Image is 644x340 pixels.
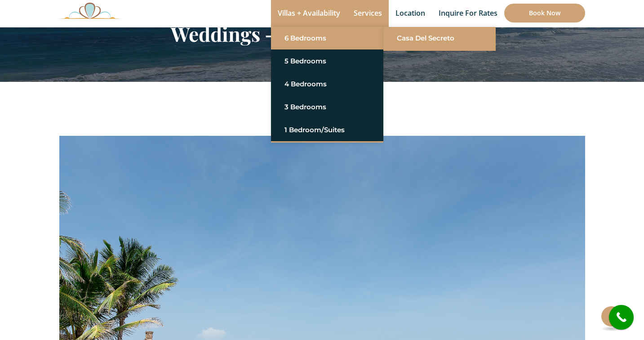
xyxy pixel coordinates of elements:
a: 5 Bedrooms [284,53,370,69]
i: call [611,307,631,327]
a: Casa del Secreto [397,30,482,46]
a: 6 Bedrooms [284,30,370,46]
a: 4 Bedrooms [284,76,370,92]
a: 1 Bedroom/Suites [284,122,370,138]
a: call [609,305,634,330]
a: Book Now [504,4,585,22]
h2: Weddings - Hacienda Del Secreto [59,22,585,45]
img: Awesome Logo [59,2,120,19]
a: 3 Bedrooms [284,99,370,115]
